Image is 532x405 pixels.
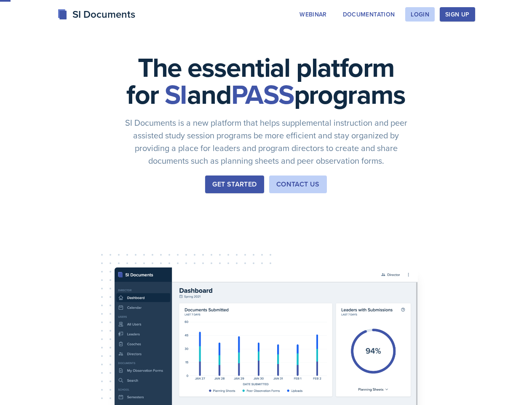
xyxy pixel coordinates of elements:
button: Get Started [205,175,264,193]
button: Contact Us [269,175,327,193]
div: Get Started [212,179,257,189]
div: SI Documents [57,7,135,22]
div: Webinar [299,11,326,18]
div: Contact Us [276,179,320,189]
button: Webinar [294,7,332,22]
div: Sign Up [445,11,469,18]
div: Login [411,11,429,18]
button: Sign Up [440,7,475,22]
div: Documentation [343,11,395,18]
button: Documentation [337,7,401,22]
button: Login [405,7,435,22]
